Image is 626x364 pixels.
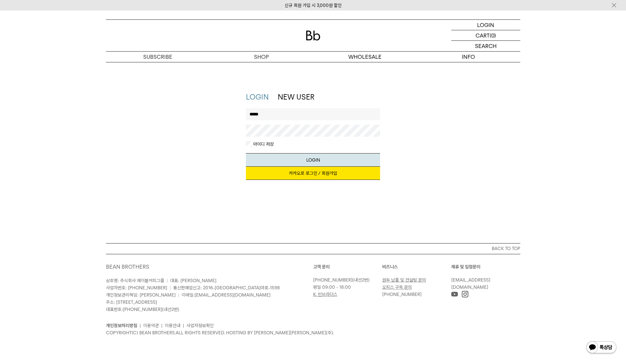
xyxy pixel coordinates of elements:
[586,341,617,355] img: 카카오톡 채널 1:1 채팅 버튼
[106,278,164,283] span: 상호명: 주식회사 에이블커피그룹
[106,243,520,254] button: BACK TO TOP
[306,31,320,40] img: 로고
[451,277,490,290] a: [EMAIL_ADDRESS][DOMAIN_NAME]
[252,141,274,147] label: 아이디 저장
[161,322,162,329] li: |
[313,52,417,62] p: WHOLESALE
[170,285,171,291] span: |
[246,153,380,167] button: LOGIN
[186,323,214,328] a: 사업자정보확인
[313,263,382,270] p: 고객 문의
[313,292,337,297] a: K. 빈브라더스
[170,278,216,283] span: 대표: [PERSON_NAME]
[183,322,184,329] li: |
[106,292,176,298] span: 개인정보관리책임: [PERSON_NAME]
[382,277,426,283] a: 원두 납품 및 컨설팅 문의
[285,3,342,8] a: 신규 회원 가입 시 3,000원 할인
[451,20,520,30] a: LOGIN
[382,263,451,270] p: 비즈니스
[143,323,159,328] a: 이용약관
[210,52,313,62] a: SHOP
[451,263,520,270] p: 제휴 및 입점문의
[106,307,179,312] span: 대표번호: (내선2번)
[313,276,379,284] p: (내선2번)
[106,285,167,291] span: 사업자번호: [PHONE_NUMBER]
[490,30,496,40] p: (0)
[195,292,271,298] a: [EMAIL_ADDRESS][DOMAIN_NAME]
[106,52,210,62] a: SUBSCRIBE
[106,300,157,305] span: 주소: [STREET_ADDRESS]
[246,93,269,101] a: LOGIN
[477,20,494,30] p: LOGIN
[165,323,180,328] a: 이용안내
[178,292,179,298] span: |
[173,285,280,291] span: 통신판매업신고: 2016-[GEOGRAPHIC_DATA]마포-1598
[167,278,168,283] span: |
[451,30,520,41] a: CART (0)
[476,30,490,40] p: CART
[246,167,380,180] a: 카카오로 로그인 / 회원가입
[417,52,520,62] p: INFO
[106,329,520,336] p: COPYRIGHT(C) BEAN BROTHERS. ALL RIGHTS RESERVED. HOSTING BY [PERSON_NAME][PERSON_NAME](주).
[182,292,271,298] span: 이메일:
[123,307,162,312] a: [PHONE_NUMBER]
[278,93,314,101] a: NEW USER
[106,264,149,270] a: BEAN BROTHERS
[140,322,141,329] li: |
[106,323,137,328] a: 개인정보처리방침
[382,285,412,290] a: 오피스 구독 문의
[313,277,352,283] a: [PHONE_NUMBER]
[475,41,497,51] p: SEARCH
[313,284,379,291] p: 평일 09:00 - 18:00
[382,292,422,297] a: [PHONE_NUMBER]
